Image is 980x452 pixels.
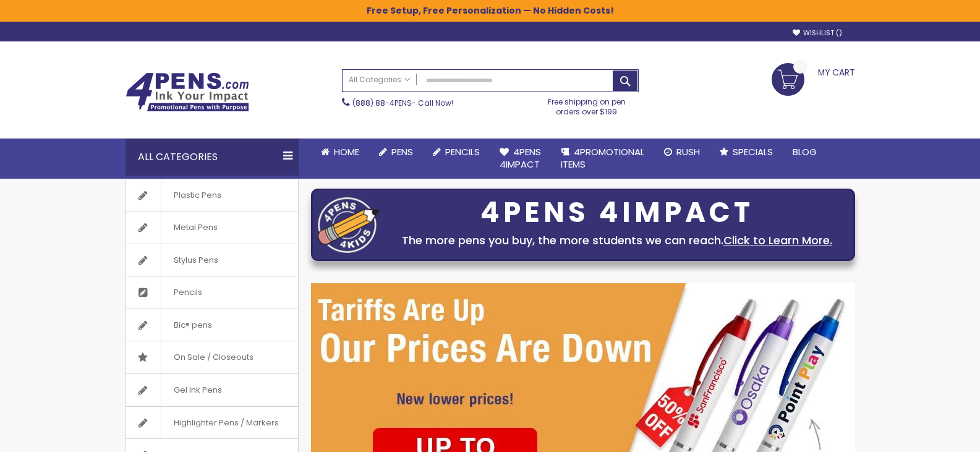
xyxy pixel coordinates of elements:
a: Plastic Pens [126,179,298,211]
span: 4PROMOTIONAL ITEMS [561,145,644,171]
a: Pens [369,139,423,166]
span: On Sale / Closeouts [161,341,266,373]
span: Specials [733,145,773,158]
span: Pens [391,145,413,158]
a: Blog [783,139,827,166]
div: The more pens you buy, the more students we can reach. [386,232,848,249]
a: 4PROMOTIONALITEMS [551,139,654,179]
span: Pencils [445,145,480,158]
span: Gel Ink Pens [161,374,234,406]
a: Stylus Pens [126,244,298,276]
span: Bic® pens [161,309,224,341]
a: 4Pens4impact [490,139,551,179]
span: Stylus Pens [161,244,231,276]
span: Rush [676,145,700,158]
a: Bic® pens [126,309,298,341]
a: Specials [710,139,783,166]
a: Home [311,139,369,166]
a: On Sale / Closeouts [126,341,298,373]
a: (888) 88-4PENS [352,98,412,108]
a: All Categories [343,70,417,90]
span: Pencils [161,276,215,309]
div: Free shipping on pen orders over $199 [535,92,639,117]
span: 4Pens 4impact [500,145,541,171]
span: Blog [793,145,817,158]
span: Highlighter Pens / Markers [161,407,291,439]
img: 4Pens Custom Pens and Promotional Products [126,72,249,112]
span: Home [334,145,359,158]
a: Rush [654,139,710,166]
a: Metal Pens [126,211,298,244]
a: Pencils [423,139,490,166]
a: Wishlist [793,28,842,38]
div: All Categories [126,139,299,176]
a: Pencils [126,276,298,309]
img: four_pen_logo.png [318,197,380,253]
a: Gel Ink Pens [126,374,298,406]
div: 4PENS 4IMPACT [386,200,848,226]
span: Metal Pens [161,211,230,244]
a: Highlighter Pens / Markers [126,407,298,439]
span: Plastic Pens [161,179,234,211]
a: Click to Learn More. [723,232,832,248]
span: All Categories [349,75,411,85]
span: - Call Now! [352,98,453,108]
